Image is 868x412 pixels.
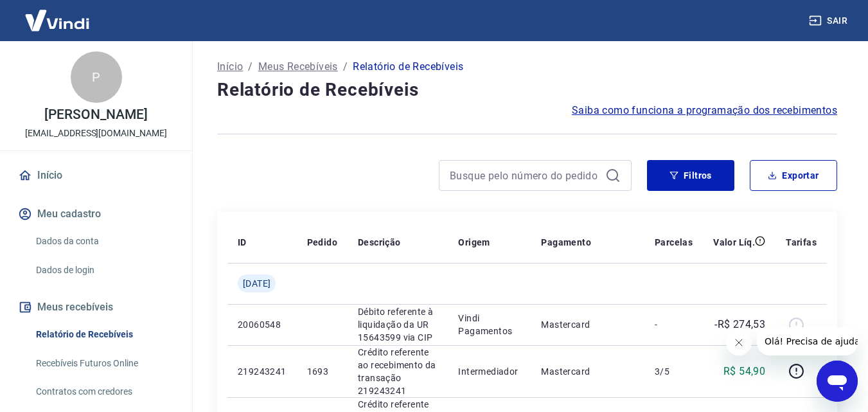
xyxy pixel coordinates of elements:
span: [DATE] [243,277,270,290]
button: Exportar [750,160,837,191]
button: Sair [806,9,853,33]
a: Contratos com credores [31,379,177,405]
p: [PERSON_NAME] [44,108,147,121]
p: Mastercard [541,365,634,378]
p: Descrição [358,236,401,249]
p: ID [238,236,247,249]
iframe: Fechar mensagem [726,330,752,355]
input: Busque pelo número do pedido [450,166,600,185]
button: Meu cadastro [15,200,177,228]
p: Relatório de Recebíveis [353,59,463,75]
button: Meus recebíveis [15,293,177,321]
a: Saiba como funciona a programação dos recebimentos [572,103,837,118]
p: Pedido [307,236,337,249]
p: Origem [458,236,490,249]
a: Dados da conta [31,228,177,255]
p: R$ 54,90 [723,364,765,379]
a: Início [217,59,243,75]
a: Relatório de Recebíveis [31,321,177,348]
p: Mastercard [541,318,634,331]
h4: Relatório de Recebíveis [217,77,837,103]
a: Início [15,161,177,190]
p: / [248,59,252,75]
div: P [71,51,122,103]
p: Valor Líq. [713,236,755,249]
span: Olá! Precisa de ajuda? [8,9,108,19]
p: - [655,318,693,331]
a: Meus Recebíveis [258,59,338,75]
a: Recebíveis Futuros Online [31,350,177,377]
p: Intermediador [458,365,520,378]
p: Débito referente à liquidação da UR 15643599 via CIP [358,305,438,344]
button: Filtros [647,160,734,191]
p: Tarifas [786,236,817,249]
p: 219243241 [238,365,287,378]
p: / [343,59,348,75]
iframe: Mensagem da empresa [757,327,858,355]
a: Dados de login [31,257,177,283]
img: Vindi [15,1,99,40]
p: Parcelas [655,236,693,249]
iframe: Botão para abrir a janela de mensagens [817,361,858,402]
p: 3/5 [655,365,693,378]
p: 1693 [307,365,337,378]
p: 20060548 [238,318,287,331]
p: Pagamento [541,236,591,249]
p: Crédito referente ao recebimento da transação 219243241 [358,346,438,397]
p: Vindi Pagamentos [458,312,520,337]
p: [EMAIL_ADDRESS][DOMAIN_NAME] [25,127,167,140]
p: -R$ 274,53 [714,317,765,332]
